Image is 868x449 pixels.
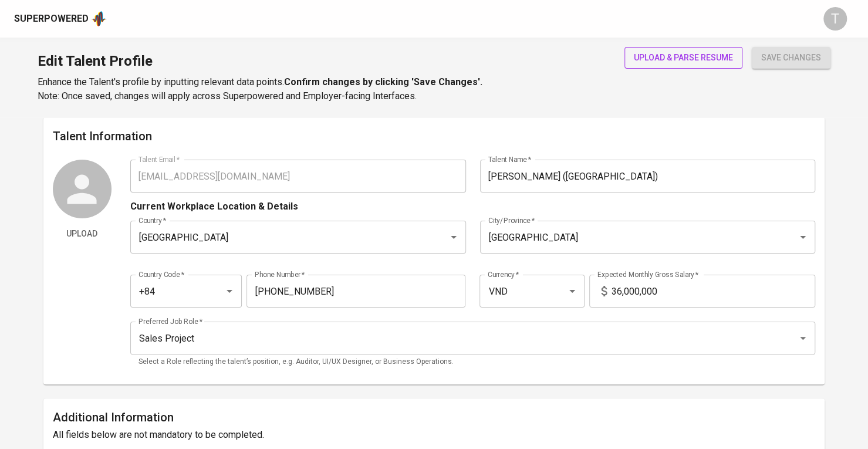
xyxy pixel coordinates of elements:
[53,223,112,245] button: Upload
[38,75,482,103] p: Enhance the Talent's profile by inputting relevant data points. Note: Once saved, changes will ap...
[221,283,238,299] button: Open
[58,227,107,241] span: Upload
[445,229,462,245] button: Open
[91,10,107,28] img: app logo
[761,50,821,65] span: save changes
[38,47,482,75] h1: Edit Talent Profile
[795,330,811,346] button: Open
[823,7,847,31] div: T
[53,408,815,427] h6: Additional Information
[795,229,811,245] button: Open
[564,283,580,299] button: Open
[634,50,733,65] span: upload & parse resume
[14,12,89,26] div: Superpowered
[752,47,830,69] button: save changes
[139,356,807,368] p: Select a Role reflecting the talent’s position, e.g. Auditor, UI/UX Designer, or Business Operati...
[130,200,298,214] p: Current Workplace Location & Details
[284,76,482,87] b: Confirm changes by clicking 'Save Changes'.
[53,427,815,443] h6: All fields below are not mandatory to be completed.
[624,47,742,69] button: upload & parse resume
[14,10,107,28] a: Superpoweredapp logo
[53,127,815,146] h6: Talent Information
